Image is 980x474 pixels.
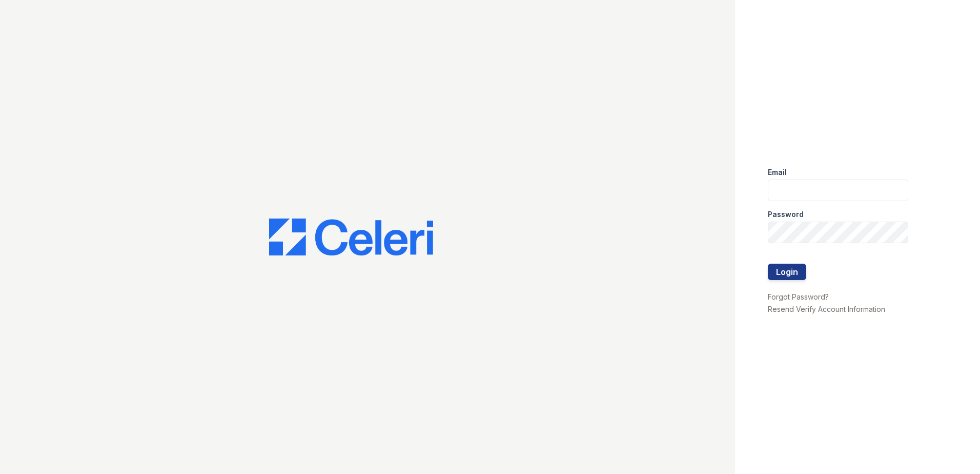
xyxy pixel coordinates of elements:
[768,167,787,177] label: Email
[768,292,829,301] a: Forgot Password?
[269,219,433,255] img: CE_Logo_Blue-a8612792a0a2168367f1c8372b55b34899dd931a85d93a1a3d3e32e68fde9ad4.png
[768,305,885,313] a: Resend Verify Account Information
[768,264,806,280] button: Login
[768,209,804,220] label: Password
